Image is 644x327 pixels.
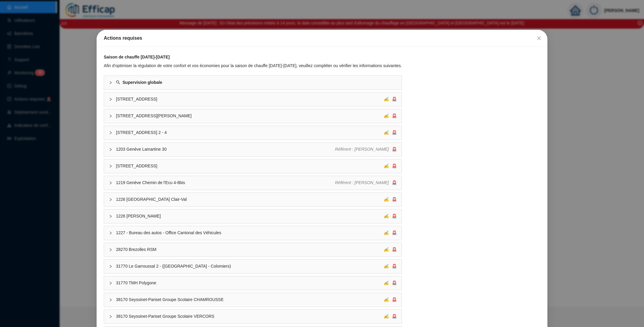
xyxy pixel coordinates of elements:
[109,164,112,168] span: collapsed
[384,314,389,319] span: ✍
[384,280,397,286] div: 🚨
[104,276,402,290] div: 31770 TMH Polygone✍🚨
[109,298,112,302] span: collapsed
[109,198,112,201] span: collapsed
[104,109,402,123] div: [STREET_ADDRESS][PERSON_NAME]✍🚨
[537,36,541,41] span: close
[104,193,402,206] div: 1226 [GEOGRAPHIC_DATA] Clair-Val✍🚨
[109,248,112,252] span: collapsed
[109,265,112,268] span: collapsed
[384,230,397,236] div: 🚨
[116,129,384,136] span: [STREET_ADDRESS] 2 - 4
[104,209,402,223] div: 1226 [PERSON_NAME]✍🚨
[384,163,389,168] span: ✍
[104,126,402,140] div: [STREET_ADDRESS] 2 - 4✍🚨
[384,130,389,135] span: ✍
[104,243,402,257] div: 28270 Brezolles RSM✍🚨
[109,281,112,285] span: collapsed
[384,113,389,118] span: ✍
[384,297,397,303] div: 🚨
[104,293,402,307] div: 38170 Seyssinet-Pariset Groupe Scolaire CHAMROUSSE✍🚨
[116,180,335,186] span: 1219 Genève Chemin de l'Ecu 4-8bis
[109,131,112,135] span: collapsed
[116,230,384,236] span: 1227 - Bureau des autos - Office Cantonal des Véhicules
[384,280,389,285] span: ✍
[109,315,112,318] span: collapsed
[104,76,402,90] div: Supervision globale
[109,98,112,101] span: collapsed
[534,36,544,41] span: Fermer
[104,310,402,323] div: 38170 Seyssinet-Pariset Groupe Scolaire VERCORS✍🚨
[384,196,397,203] div: 🚨
[104,226,402,240] div: 1227 - Bureau des autos - Office Cantonal des Véhicules✍🚨
[104,143,402,156] div: 1203 Genève Lamartine 30Référent : [PERSON_NAME]🚨
[109,181,112,185] span: collapsed
[384,129,397,136] div: 🚨
[384,214,389,218] span: ✍
[384,163,397,169] div: 🚨
[116,280,384,286] span: 31770 TMH Polygone
[116,297,384,303] span: 38170 Seyssinet-Pariset Groupe Scolaire CHAMROUSSE
[384,97,389,101] span: ✍
[384,313,397,320] div: 🚨
[116,163,384,169] span: [STREET_ADDRESS]
[335,146,397,152] div: 🚨
[104,92,402,106] div: [STREET_ADDRESS]✍🚨
[384,247,389,252] span: ✍
[335,147,389,152] span: Référent : [PERSON_NAME]
[104,159,402,173] div: [STREET_ADDRESS]✍🚨
[384,246,397,253] div: 🚨
[116,246,384,253] span: 28270 Brezolles RSM
[104,260,402,273] div: 31770 Le Garroussal 2 - ([GEOGRAPHIC_DATA] - Colomiers)✍🚨
[384,213,397,219] div: 🚨
[109,81,112,84] span: collapsed
[104,55,170,59] strong: Saison de chauffe [DATE]-[DATE]
[109,215,112,218] span: collapsed
[116,146,335,152] span: 1203 Genève Lamartine 30
[116,196,384,203] span: 1226 [GEOGRAPHIC_DATA] Clair-Val
[104,176,402,190] div: 1219 Genève Chemin de l'Ecu 4-8bisRéférent : [PERSON_NAME]🚨
[116,96,384,102] span: [STREET_ADDRESS]
[116,80,120,84] span: search
[384,230,389,235] span: ✍
[104,35,540,42] div: Actions requises
[384,297,389,302] span: ✍
[116,113,384,119] span: [STREET_ADDRESS][PERSON_NAME]
[384,263,397,269] div: 🚨
[335,180,389,185] span: Référent : [PERSON_NAME]
[335,180,397,186] div: 🚨
[116,313,384,320] span: 38170 Seyssinet-Pariset Groupe Scolaire VERCORS
[104,63,402,69] div: Afin d'optimiser la régulation de votre confort et vos économies pour la saison de chauffe [DATE]...
[116,263,384,269] span: 31770 Le Garroussal 2 - ([GEOGRAPHIC_DATA] - Colomiers)
[116,213,384,219] span: 1226 [PERSON_NAME]
[384,197,389,202] span: ✍
[109,231,112,235] span: collapsed
[109,148,112,151] span: collapsed
[384,113,397,119] div: 🚨
[109,114,112,118] span: collapsed
[534,33,544,43] button: Close
[123,80,162,85] strong: Supervision globale
[384,96,397,102] div: 🚨
[384,264,389,269] span: ✍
